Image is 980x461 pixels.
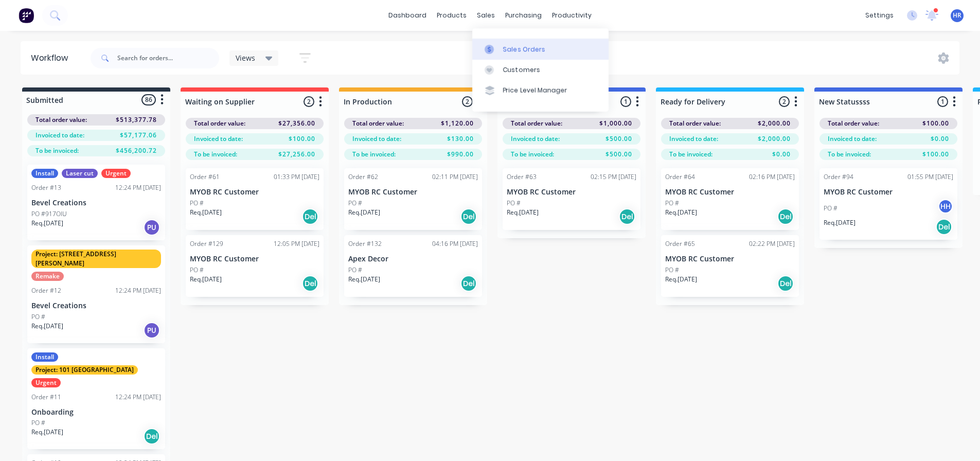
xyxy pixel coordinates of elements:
[669,119,721,128] span: Total order value:
[472,39,609,59] a: Sales Orders
[619,208,635,225] div: Del
[190,275,222,284] p: Req. [DATE]
[472,60,609,80] a: Customers
[503,45,545,54] div: Sales Orders
[27,245,165,343] div: Project: [STREET_ADDRESS][PERSON_NAME]RemakeOrder #1212:24 PM [DATE]Bevel CreationsPO #Req.[DATE]PU
[547,8,597,23] div: productivity
[278,150,315,159] span: $27,256.00
[31,199,161,207] p: Bevel Creations
[383,8,432,23] a: dashboard
[936,219,952,235] div: Del
[289,134,315,144] span: $100.00
[907,172,953,182] div: 01:55 PM [DATE]
[507,208,539,217] p: Req. [DATE]
[749,239,795,249] div: 02:22 PM [DATE]
[27,165,165,240] div: InstallLaser cutUrgentOrder #1312:24 PM [DATE]Bevel CreationsPO #917OIUReq.[DATE]PU
[605,150,632,159] span: $500.00
[503,168,640,230] div: Order #6302:15 PM [DATE]MYOB RC CustomerPO #Req.[DATE]Del
[190,199,204,208] p: PO #
[348,275,380,284] p: Req. [DATE]
[274,172,319,182] div: 01:33 PM [DATE]
[661,168,799,230] div: Order #6402:16 PM [DATE]MYOB RC CustomerPO #Req.[DATE]Del
[62,169,98,178] div: Laser cut
[348,188,478,197] p: MYOB RC Customer
[460,208,477,225] div: Del
[348,239,382,249] div: Order #132
[503,65,540,75] div: Customers
[669,150,712,159] span: To be invoiced:
[31,352,58,362] div: Install
[828,134,877,144] span: Invoiced to date:
[31,272,64,281] div: Remake
[35,115,87,125] span: Total order value:
[190,255,319,263] p: MYOB RC Customer
[665,188,795,197] p: MYOB RC Customer
[758,119,791,128] span: $2,000.00
[31,52,73,64] div: Workflow
[31,169,58,178] div: Install
[758,134,791,144] span: $2,000.00
[511,150,554,159] span: To be invoiced:
[599,119,632,128] span: $1,000.00
[824,172,853,182] div: Order #94
[828,119,879,128] span: Total order value:
[460,275,477,292] div: Del
[665,265,679,275] p: PO #
[31,209,67,219] p: PO #917OIU
[35,131,84,140] span: Invoiced to date:
[432,172,478,182] div: 02:11 PM [DATE]
[19,8,34,23] img: Factory
[824,188,953,197] p: MYOB RC Customer
[194,150,237,159] span: To be invoiced:
[348,172,378,182] div: Order #62
[31,393,61,402] div: Order #11
[922,119,949,128] span: $100.00
[824,204,838,213] p: PO #
[348,199,362,208] p: PO #
[31,302,161,310] p: Bevel Creations
[511,134,560,144] span: Invoiced to date:
[274,239,319,249] div: 12:05 PM [DATE]
[144,219,160,236] div: PU
[777,208,794,225] div: Del
[500,8,547,23] div: purchasing
[144,322,160,339] div: PU
[302,208,318,225] div: Del
[31,428,63,437] p: Req. [DATE]
[190,188,319,197] p: MYOB RC Customer
[190,172,220,182] div: Order #61
[661,235,799,297] div: Order #6502:22 PM [DATE]MYOB RC CustomerPO #Req.[DATE]Del
[860,8,899,23] div: settings
[352,134,401,144] span: Invoiced to date:
[447,134,474,144] span: $130.00
[819,168,957,240] div: Order #9401:55 PM [DATE]MYOB RC CustomerPO #HHReq.[DATE]Del
[31,418,45,428] p: PO #
[186,235,324,297] div: Order #12912:05 PM [DATE]MYOB RC CustomerPO #Req.[DATE]Del
[115,286,161,295] div: 12:24 PM [DATE]
[432,239,478,249] div: 04:16 PM [DATE]
[116,115,157,125] span: $513,377.78
[302,275,318,292] div: Del
[938,199,953,214] div: HH
[115,393,161,402] div: 12:24 PM [DATE]
[503,86,567,95] div: Price Level Manager
[749,172,795,182] div: 02:16 PM [DATE]
[507,172,537,182] div: Order #63
[507,199,521,208] p: PO #
[665,172,695,182] div: Order #64
[190,239,223,249] div: Order #129
[116,146,157,155] span: $456,200.72
[348,208,380,217] p: Req. [DATE]
[447,150,474,159] span: $990.00
[194,134,243,144] span: Invoiced to date:
[931,134,949,144] span: $0.00
[507,188,636,197] p: MYOB RC Customer
[120,131,157,140] span: $57,177.06
[190,208,222,217] p: Req. [DATE]
[665,199,679,208] p: PO #
[605,134,632,144] span: $500.00
[828,150,871,159] span: To be invoiced:
[344,235,482,297] div: Order #13204:16 PM [DATE]Apex DecorPO #Req.[DATE]Del
[665,208,697,217] p: Req. [DATE]
[777,275,794,292] div: Del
